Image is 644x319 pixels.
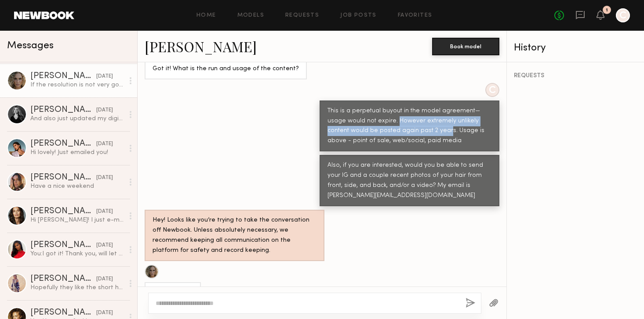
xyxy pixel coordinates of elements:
[96,174,113,182] div: [DATE]
[432,38,499,55] button: Book model
[96,208,113,216] div: [DATE]
[30,275,96,283] div: [PERSON_NAME]
[96,275,113,283] div: [DATE]
[30,308,96,317] div: [PERSON_NAME]
[285,13,319,18] a: Requests
[30,216,124,224] div: Hi [PERSON_NAME]! I just e-mailed it. Have an amazing weekend, Xx
[606,8,608,13] div: 1
[237,13,264,18] a: Models
[96,72,113,81] div: [DATE]
[96,140,113,148] div: [DATE]
[616,8,630,22] a: C
[30,182,124,190] div: Have a nice weekend
[30,140,96,148] div: [PERSON_NAME]
[432,42,499,50] a: Book model
[514,73,637,79] div: REQUESTS
[30,115,124,123] div: And also just updated my digitals on here as well if those help
[327,161,491,201] div: Also, if you are interested, would you be able to send your IG and a couple recent photos of your...
[30,106,96,115] div: [PERSON_NAME]
[30,148,124,157] div: Hi lovely! Just emailed you!
[30,72,96,81] div: [PERSON_NAME]
[96,241,113,250] div: [DATE]
[153,64,299,74] div: Got it! What is the run and usage of the content?
[96,106,113,115] div: [DATE]
[30,207,96,216] div: [PERSON_NAME]
[340,13,377,18] a: Job Posts
[398,13,433,18] a: Favorites
[30,81,124,89] div: If the resolution is not very good via email, I will send a wetransfer link, just let me know!
[30,283,124,292] div: Hopefully they like the short hair too!
[30,241,96,250] div: [PERSON_NAME]
[514,43,637,53] div: History
[327,106,491,147] div: This is a perpetual buyout in the model agreement—usage would not expire. However extremely unlik...
[7,41,54,51] span: Messages
[30,173,96,182] div: [PERSON_NAME]
[145,37,257,56] a: [PERSON_NAME]
[196,13,216,18] a: Home
[153,215,317,256] div: Hey! Looks like you’re trying to take the conversation off Newbook. Unless absolutely necessary, ...
[96,309,113,317] div: [DATE]
[30,250,124,258] div: You: I got it! Thank you, will let you know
